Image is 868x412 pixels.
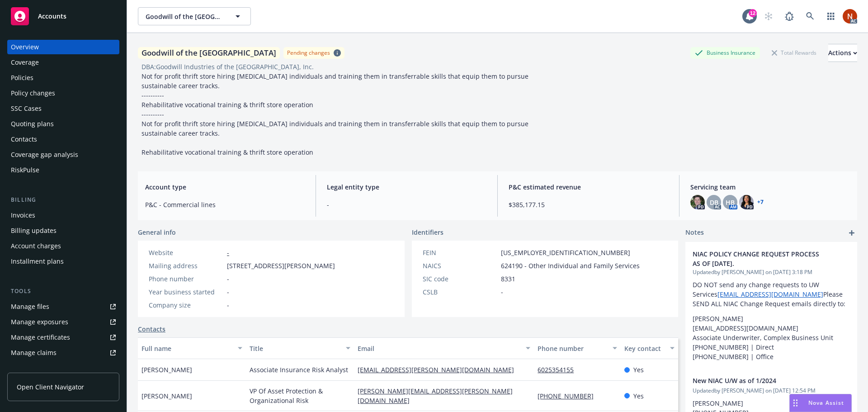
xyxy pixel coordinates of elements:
[423,287,497,297] div: CSLB
[846,227,857,238] a: add
[11,163,39,177] div: RiskPulse
[501,261,640,270] span: 624190 - Other Individual and Family Services
[7,71,119,85] a: Policies
[11,40,39,54] div: Overview
[7,117,119,131] a: Quoting plans
[534,337,620,359] button: Phone number
[621,337,678,359] button: Key contact
[142,344,232,353] div: Full name
[142,72,530,156] span: Not for profit thrift store hiring [MEDICAL_DATA] individuals and training them in transferrable ...
[7,361,119,375] a: Manage BORs
[327,182,486,192] span: Legal entity type
[690,182,850,192] span: Servicing team
[358,365,521,374] a: [EMAIL_ADDRESS][PERSON_NAME][DOMAIN_NAME]
[690,195,705,209] img: photo
[11,361,53,375] div: Manage BORs
[7,147,119,162] a: Coverage gap analysis
[538,392,601,400] a: [PHONE_NUMBER]
[138,227,176,237] span: General info
[11,55,39,70] div: Coverage
[11,101,42,116] div: SSC Cases
[7,195,119,204] div: Billing
[358,344,520,353] div: Email
[11,330,70,345] div: Manage certificates
[7,346,119,360] a: Manage claims
[749,9,757,17] div: 12
[145,182,305,192] span: Account type
[7,101,119,116] a: SSC Cases
[538,344,607,353] div: Phone number
[227,261,335,270] span: [STREET_ADDRESS][PERSON_NAME]
[142,365,192,374] span: [PERSON_NAME]
[11,239,61,253] div: Account charges
[11,132,37,147] div: Contacts
[739,195,754,209] img: photo
[7,4,119,29] a: Accounts
[327,200,486,209] span: -
[538,365,581,374] a: 6025354155
[509,182,668,192] span: P&C estimated revenue
[146,12,224,21] span: Goodwill of the [GEOGRAPHIC_DATA]
[149,274,223,284] div: Phone number
[828,44,857,62] button: Actions
[693,280,850,308] p: DO NOT send any change requests to UW Services Please SEND ALL NIAC Change Request emails directl...
[710,198,718,207] span: DB
[726,198,735,207] span: HB
[693,249,826,268] span: NIAC POLICY CHANGE REQUEST PROCESS AS OF [DATE].
[11,346,57,360] div: Manage claims
[149,287,223,297] div: Year business started
[767,47,821,58] div: Total Rewards
[757,199,764,205] a: +7
[717,290,823,298] a: [EMAIL_ADDRESS][DOMAIN_NAME]
[11,147,78,162] div: Coverage gap analysis
[246,337,354,359] button: Title
[7,239,119,253] a: Account charges
[501,287,503,297] span: -
[149,261,223,270] div: Mailing address
[250,344,340,353] div: Title
[145,200,305,209] span: P&C - Commercial lines
[423,261,497,270] div: NAICS
[138,7,251,25] button: Goodwill of the [GEOGRAPHIC_DATA]
[693,268,850,276] span: Updated by [PERSON_NAME] on [DATE] 3:18 PM
[250,365,348,374] span: Associate Insurance Risk Analyst
[227,248,229,257] a: -
[227,300,229,310] span: -
[690,47,760,58] div: Business Insurance
[11,71,33,85] div: Policies
[227,287,229,297] span: -
[685,227,704,238] span: Notes
[142,62,314,71] div: DBA: Goodwill Industries of the [GEOGRAPHIC_DATA], Inc.
[283,47,344,58] span: Pending changes
[149,300,223,310] div: Company size
[685,242,857,369] div: NIAC POLICY CHANGE REQUEST PROCESS AS OF [DATE].Updatedby [PERSON_NAME] on [DATE] 3:18 PMDO NOT s...
[7,315,119,329] a: Manage exposures
[7,299,119,314] a: Manage files
[501,248,630,257] span: [US_EMPLOYER_IDENTIFICATION_NUMBER]
[138,337,246,359] button: Full name
[250,386,350,405] span: VP Of Asset Protection & Organizational Risk
[7,254,119,269] a: Installment plans
[7,223,119,238] a: Billing updates
[7,208,119,223] a: Invoices
[808,399,844,407] span: Nova Assist
[624,344,665,353] div: Key contact
[138,324,165,334] a: Contacts
[7,163,119,177] a: RiskPulse
[354,337,534,359] button: Email
[358,387,513,405] a: [PERSON_NAME][EMAIL_ADDRESS][PERSON_NAME][DOMAIN_NAME]
[11,86,55,100] div: Policy changes
[7,86,119,100] a: Policy changes
[693,387,850,395] span: Updated by [PERSON_NAME] on [DATE] 12:54 PM
[11,299,49,314] div: Manage files
[11,223,57,238] div: Billing updates
[7,287,119,296] div: Tools
[7,40,119,54] a: Overview
[780,7,798,25] a: Report a Bug
[11,208,35,223] div: Invoices
[501,274,515,284] span: 8331
[509,200,668,209] span: $385,177.15
[227,274,229,284] span: -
